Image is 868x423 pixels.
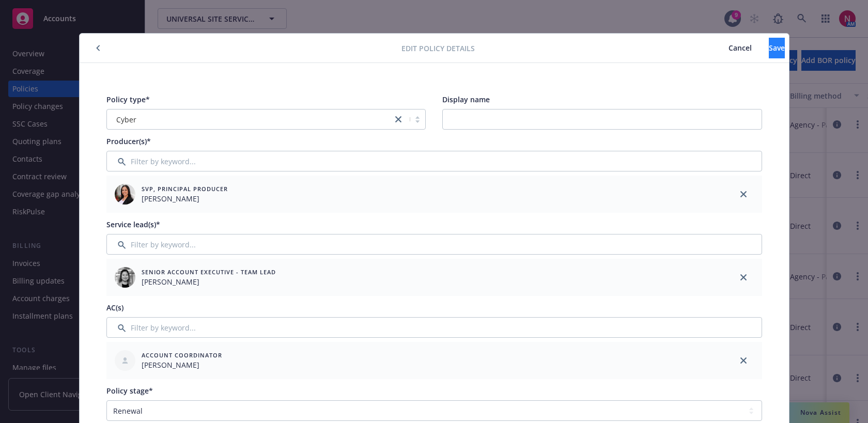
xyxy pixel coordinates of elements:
[711,38,769,58] button: Cancel
[106,317,762,338] input: Filter by keyword...
[106,386,153,396] span: Policy stage*
[769,38,785,58] button: Save
[142,359,222,370] span: [PERSON_NAME]
[737,271,750,284] a: close
[142,276,276,287] span: [PERSON_NAME]
[442,95,490,104] span: Display name
[142,351,222,359] span: Account Coordinator
[737,188,750,200] a: close
[142,268,276,276] span: Senior Account Executive - Team Lead
[106,234,762,255] input: Filter by keyword...
[392,113,405,126] a: close
[142,184,228,193] span: SVP, Principal Producer
[106,220,160,229] span: Service lead(s)*
[401,43,475,54] span: Edit policy details
[729,43,752,53] span: Cancel
[106,95,150,104] span: Policy type*
[142,193,228,204] span: [PERSON_NAME]
[106,136,151,146] span: Producer(s)*
[116,114,136,125] span: Cyber
[106,303,123,312] span: AC(s)
[115,184,135,205] img: employee photo
[115,267,135,288] img: employee photo
[769,43,785,53] span: Save
[106,151,762,171] input: Filter by keyword...
[112,114,388,125] span: Cyber
[737,354,750,367] a: close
